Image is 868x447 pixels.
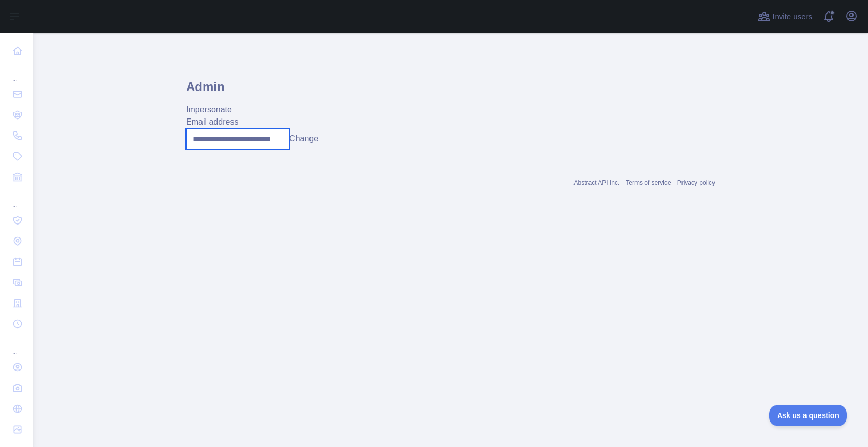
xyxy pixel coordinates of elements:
[186,103,715,116] div: Impersonate
[186,117,238,126] label: Email address
[186,79,715,103] h1: Admin
[772,11,812,23] span: Invite users
[574,179,620,186] a: Abstract API Inc.
[677,179,715,186] a: Privacy policy
[756,8,814,25] button: Invite users
[8,335,25,356] div: ...
[769,405,847,426] iframe: Toggle Customer Support
[8,62,25,83] div: ...
[626,179,671,186] a: Terms of service
[289,132,318,145] button: Change
[8,188,25,209] div: ...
